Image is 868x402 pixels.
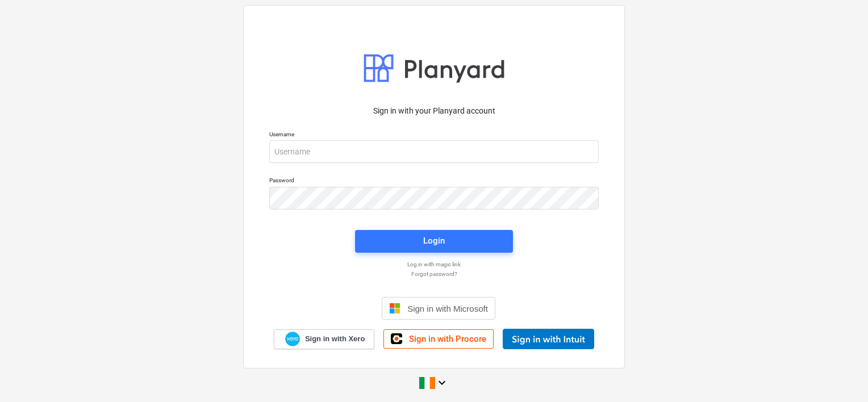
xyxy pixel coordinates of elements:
a: Log in with magic link [264,261,604,268]
a: Sign in with Procore [383,329,494,349]
input: Username [269,140,599,163]
div: Login [423,233,445,248]
img: Xero logo [285,332,300,347]
span: Sign in with Procore [409,334,486,344]
a: Sign in with Xero [274,329,375,349]
span: Sign in with Xero [305,334,365,344]
img: Microsoft logo [389,303,400,314]
span: Sign in with Microsoft [407,304,488,313]
p: Username [269,131,599,140]
p: Sign in with your Planyard account [269,105,599,117]
p: Password [269,177,599,186]
button: Login [355,230,513,253]
i: keyboard_arrow_down [435,376,449,390]
a: Forgot password? [264,270,604,278]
